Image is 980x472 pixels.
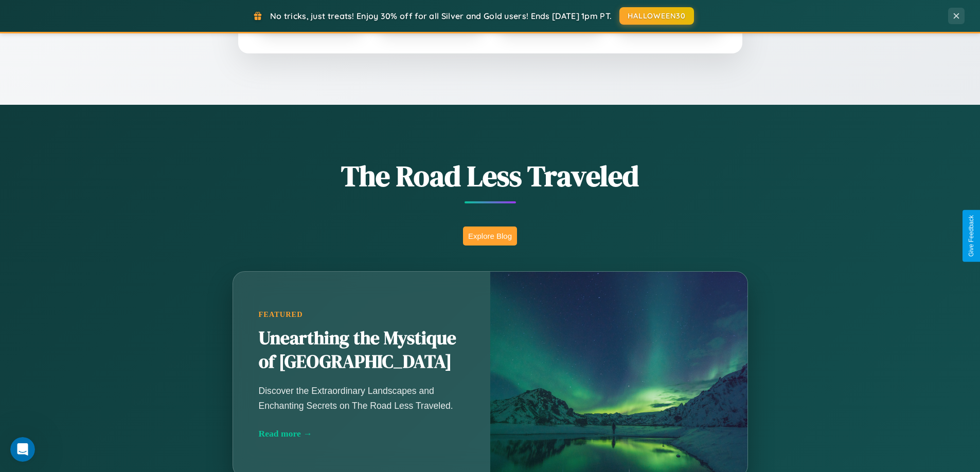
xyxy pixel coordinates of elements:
h1: The Road Less Traveled [182,156,799,196]
div: Read more → [259,428,465,439]
p: Discover the Extraordinary Landscapes and Enchanting Secrets on The Road Less Traveled. [259,384,465,412]
button: Explore Blog [463,226,517,246]
h2: Unearthing the Mystique of [GEOGRAPHIC_DATA] [259,327,465,374]
div: Featured [259,310,465,319]
iframe: Intercom live chat [10,437,35,462]
button: HALLOWEEN30 [619,7,694,25]
span: No tricks, just treats! Enjoy 30% off for all Silver and Gold users! Ends [DATE] 1pm PT. [270,11,612,21]
div: Give Feedback [968,215,975,257]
